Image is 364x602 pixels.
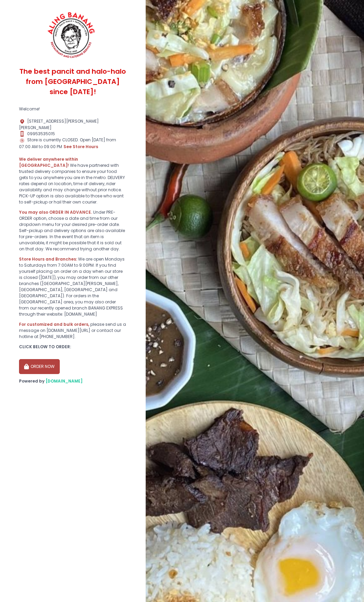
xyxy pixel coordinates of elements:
[63,143,98,150] button: see store hours
[45,378,83,384] a: [DOMAIN_NAME]
[19,321,89,327] b: For customized and bulk orders,
[19,209,127,252] div: Under PRE-ORDER option, choose a date and time from our dropdown menu for your desired pre-order ...
[43,10,100,61] img: ALING BANANG
[19,378,127,384] div: Powered by
[19,344,127,350] div: CLICK BELOW TO ORDER:
[19,256,127,317] div: We are open Mondays to Saturdays from 7:00AM to 9:00PM. If you find yourself placing an order on ...
[19,131,127,137] div: 09953535015
[19,156,78,168] b: We deliver anywhere within [GEOGRAPHIC_DATA]!
[19,359,60,374] button: ORDER NOW
[19,118,127,131] div: [STREET_ADDRESS][PERSON_NAME][PERSON_NAME]
[19,137,127,150] div: Store is currently CLOSED. Open [DATE] from 07:00 AM to 09:00 PM
[19,61,127,102] div: The best pancit and halo-halo from [GEOGRAPHIC_DATA] since [DATE]!
[19,156,127,205] div: We have partnered with trusted delivery companies to ensure your food gets to you anywhere you ar...
[19,209,92,215] b: You may also ORDER IN ADVANCE.
[19,256,77,262] b: Store Hours and Branches:
[19,106,127,112] div: Welcome!
[19,321,127,340] div: please send us a message on [DOMAIN_NAME][URL] or contact our hotline at [PHONE_NUMBER].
